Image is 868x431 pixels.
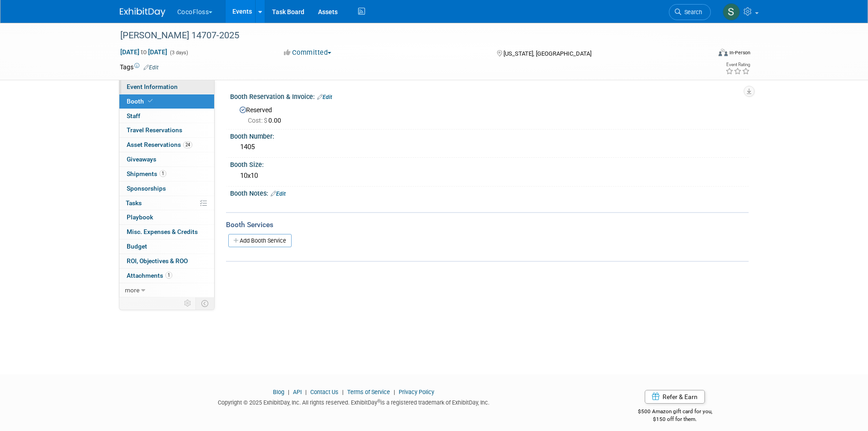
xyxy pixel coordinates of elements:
span: Travel Reservations [127,126,182,134]
a: Add Booth Service [228,234,292,247]
div: Event Rating [725,62,750,67]
a: Edit [271,191,286,197]
span: [US_STATE], [GEOGRAPHIC_DATA] [503,50,591,57]
span: Misc. Expenses & Credits [127,228,198,235]
span: more [125,286,139,294]
a: Edit [317,94,332,100]
span: (3 days) [169,50,188,56]
div: Copyright © 2025 ExhibitDay, Inc. All rights reserved. ExhibitDay is a registered trademark of Ex... [120,396,588,407]
a: more [119,283,214,297]
span: Attachments [127,272,172,279]
div: Booth Size: [230,158,749,169]
span: 0.00 [248,117,285,124]
div: $150 off for them. [601,415,749,423]
a: Asset Reservations24 [119,138,214,152]
span: Giveaways [127,156,156,163]
span: [DATE] [DATE] [120,48,168,56]
div: [PERSON_NAME] 14707-2025 [117,27,697,44]
span: 1 [159,170,166,177]
a: Staff [119,109,214,123]
span: Event Information [127,83,178,90]
span: 24 [183,141,192,148]
sup: ® [377,399,380,404]
a: Event Information [119,80,214,94]
a: Blog [273,389,284,395]
td: Toggle Event Tabs [195,297,214,309]
span: to [139,48,148,56]
span: | [303,389,309,395]
span: Budget [127,243,147,250]
span: Tasks [126,199,142,207]
span: | [286,389,292,395]
a: Edit [144,64,159,71]
a: Privacy Policy [399,389,434,395]
div: 10x10 [237,169,742,183]
span: Booth [127,98,154,105]
div: In-Person [729,49,750,56]
a: Shipments1 [119,167,214,181]
a: Giveaways [119,152,214,166]
span: Staff [127,112,140,119]
a: Sponsorships [119,182,214,196]
span: Asset Reservations [127,141,192,148]
img: ExhibitDay [120,8,165,17]
button: Committed [281,48,335,57]
i: Booth reservation complete [148,99,153,104]
div: $500 Amazon gift card for you, [601,402,749,423]
a: ROI, Objectives & ROO [119,254,214,268]
div: Booth Reservation & Invoice: [230,90,749,102]
span: Search [681,9,702,16]
a: Misc. Expenses & Credits [119,225,214,239]
span: Playbook [127,213,153,221]
span: | [340,389,346,395]
div: Booth Notes: [230,187,749,198]
a: Travel Reservations [119,123,214,137]
div: Booth Services [226,220,749,230]
img: Samantha Meyers [723,3,740,21]
a: Attachments1 [119,269,214,283]
span: Sponsorships [127,185,166,192]
a: Tasks [119,196,214,210]
div: Event Format [657,47,751,61]
a: Contact Us [310,389,339,395]
div: Booth Number: [230,130,749,141]
img: Format-Inperson.png [719,49,728,56]
a: API [293,389,302,395]
div: Reserved [237,103,742,125]
a: Budget [119,239,214,254]
td: Personalize Event Tab Strip [180,297,196,309]
a: Search [669,4,711,20]
a: Playbook [119,210,214,224]
td: Tags [120,62,159,72]
span: | [391,389,397,395]
span: Cost: $ [248,117,268,124]
span: Shipments [127,170,166,177]
a: Booth [119,94,214,109]
a: Refer & Earn [645,390,705,404]
span: 1 [165,272,172,279]
div: 1405 [237,140,742,154]
span: ROI, Objectives & ROO [127,257,188,265]
a: Terms of Service [347,389,390,395]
